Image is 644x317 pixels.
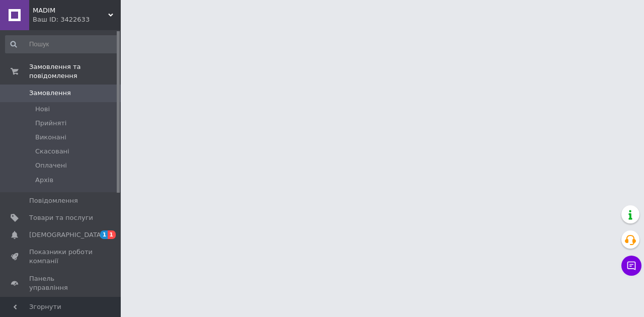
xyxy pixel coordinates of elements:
span: Скасовані [35,147,69,156]
span: Архів [35,176,53,185]
button: Чат з покупцем [621,256,641,276]
span: 1 [108,230,116,239]
input: Пошук [5,35,119,53]
span: 1 [100,230,108,239]
span: Прийняті [35,119,66,128]
span: Показники роботи компанії [29,248,93,266]
span: Виконані [35,133,66,142]
span: Оплачені [35,161,67,170]
span: Замовлення [29,89,71,98]
div: Ваш ID: 3422633 [33,15,121,24]
span: Товари та послуги [29,213,93,222]
span: [DEMOGRAPHIC_DATA] [29,230,104,240]
span: MADIM [33,6,108,15]
span: Нові [35,105,50,114]
span: Замовлення та повідомлення [29,62,121,81]
span: Панель управління [29,274,93,292]
span: Повідомлення [29,196,78,205]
